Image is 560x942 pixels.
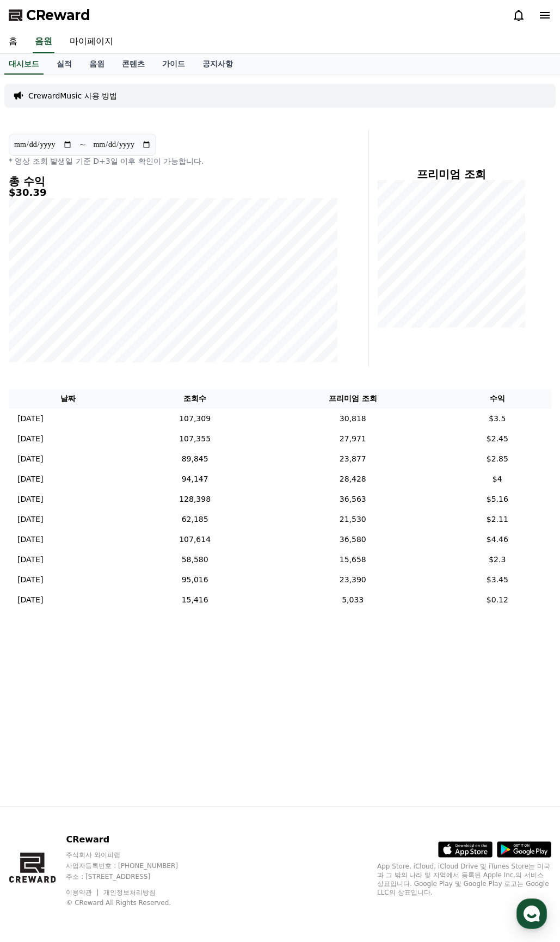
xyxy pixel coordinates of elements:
span: CReward [26,7,90,24]
td: $3.5 [444,409,551,429]
td: 36,563 [262,489,444,509]
a: CrewardMusic 사용 방법 [28,90,117,101]
p: [DATE] [17,514,43,525]
p: [DATE] [17,594,43,606]
a: 마이페이지 [61,30,122,53]
td: 28,428 [262,469,444,489]
td: $3.45 [444,570,551,590]
th: 프리미엄 조회 [262,389,444,409]
td: $4.46 [444,530,551,550]
p: [DATE] [17,554,43,565]
td: 94,147 [127,469,262,489]
th: 날짜 [9,389,127,409]
p: ~ [79,138,86,151]
p: 주소 : [STREET_ADDRESS] [66,872,199,881]
td: $2.85 [444,449,551,469]
td: 107,355 [127,429,262,449]
p: [DATE] [17,574,43,586]
td: 23,390 [262,570,444,590]
a: 가이드 [153,54,194,75]
a: 이용약관 [66,889,100,896]
td: 89,845 [127,449,262,469]
a: 실적 [48,54,81,75]
h4: 총 수익 [9,175,338,187]
a: 대시보드 [4,54,44,75]
a: CReward [9,7,90,24]
td: 58,580 [127,550,262,570]
td: 95,016 [127,570,262,590]
p: [DATE] [17,433,43,445]
td: 15,416 [127,590,262,610]
td: 107,309 [127,409,262,429]
td: 21,530 [262,509,444,530]
p: 주식회사 와이피랩 [66,851,199,859]
p: App Store, iCloud, iCloud Drive 및 iTunes Store는 미국과 그 밖의 나라 및 지역에서 등록된 Apple Inc.의 서비스 상표입니다. Goo... [377,862,551,897]
td: 15,658 [262,550,444,570]
p: [DATE] [17,473,43,485]
td: 23,877 [262,449,444,469]
a: 공지사항 [194,54,242,75]
p: CReward [66,833,199,846]
a: 콘텐츠 [113,54,153,75]
a: 음원 [81,54,113,75]
th: 조회수 [127,389,262,409]
p: [DATE] [17,494,43,505]
h5: $30.39 [9,187,338,198]
td: $2.3 [444,550,551,570]
p: © CReward All Rights Reserved. [66,898,199,907]
p: * 영상 조회 발생일 기준 D+3일 이후 확인이 가능합니다. [9,156,338,167]
a: 개인정보처리방침 [103,889,156,896]
td: 27,971 [262,429,444,449]
td: $2.11 [444,509,551,530]
td: 30,818 [262,409,444,429]
a: 음원 [33,30,54,53]
td: $0.12 [444,590,551,610]
td: 36,580 [262,530,444,550]
th: 수익 [444,389,551,409]
p: [DATE] [17,453,43,465]
td: 107,614 [127,530,262,550]
td: $5.16 [444,489,551,509]
td: 5,033 [262,590,444,610]
td: $4 [444,469,551,489]
td: 128,398 [127,489,262,509]
h4: 프리미엄 조회 [378,168,525,180]
p: [DATE] [17,413,43,424]
td: 62,185 [127,509,262,530]
td: $2.45 [444,429,551,449]
p: [DATE] [17,534,43,545]
p: 사업자등록번호 : [PHONE_NUMBER] [66,861,199,870]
